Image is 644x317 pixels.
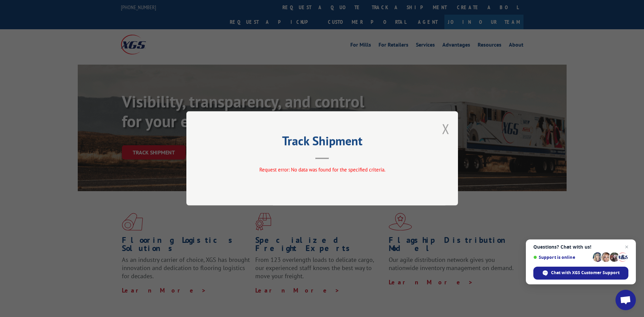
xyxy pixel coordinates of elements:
[615,290,636,310] a: Open chat
[259,167,385,173] span: Request error: No data was found for the specified criteria.
[533,267,628,280] span: Chat with XGS Customer Support
[533,255,590,260] span: Support is online
[533,244,628,250] span: Questions? Chat with us!
[220,136,424,149] h2: Track Shipment
[442,120,449,138] button: Close modal
[551,270,620,276] span: Chat with XGS Customer Support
